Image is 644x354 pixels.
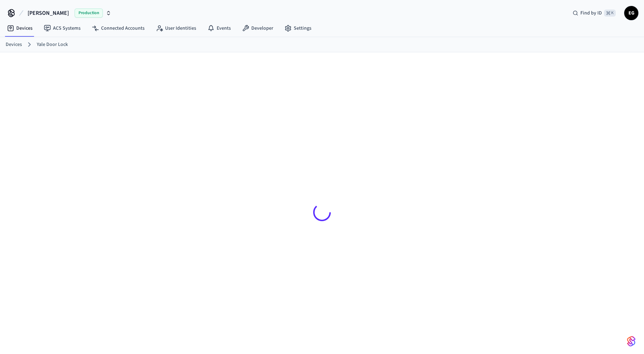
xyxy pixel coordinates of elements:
a: Devices [6,41,22,48]
button: EG [624,6,638,20]
a: Developer [236,22,279,35]
a: Events [202,22,236,35]
div: Find by ID⌘ K [567,7,621,19]
img: SeamLogoGradient.69752ec5.svg [627,336,636,347]
span: EG [625,7,638,19]
a: Devices [1,22,38,35]
span: Find by ID [580,10,602,17]
a: Settings [279,22,317,35]
span: ⌘ K [604,10,616,17]
a: User Identities [150,22,202,35]
a: Connected Accounts [86,22,150,35]
span: [PERSON_NAME] [28,9,69,17]
a: Yale Door Lock [37,41,68,48]
span: Production [75,8,103,18]
a: ACS Systems [38,22,86,35]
